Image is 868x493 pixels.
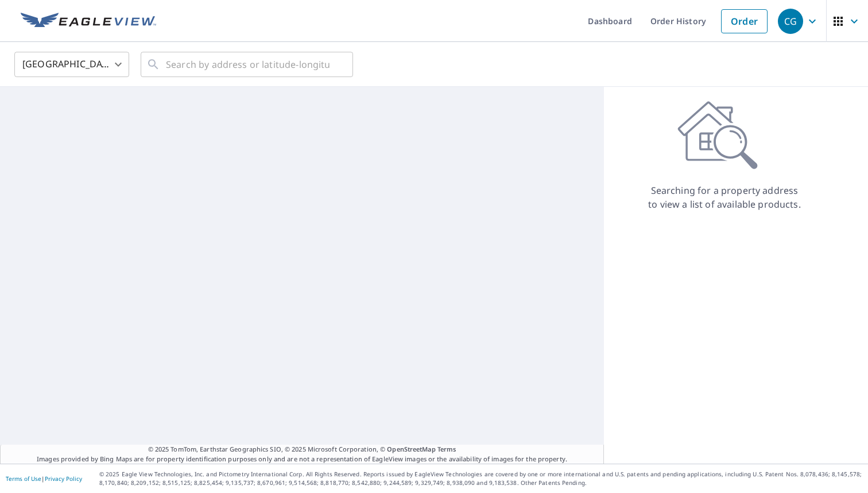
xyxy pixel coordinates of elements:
p: Searching for a property address to view a list of available products. [648,184,801,211]
a: Order [721,9,768,33]
a: Terms of Use [6,475,41,483]
p: | [6,475,82,482]
a: Privacy Policy [45,475,82,483]
span: © 2025 TomTom, Earthstar Geographics SIO, © 2025 Microsoft Corporation, © [148,445,456,454]
img: EV Logo [21,13,156,30]
a: Terms [437,445,456,453]
p: © 2025 Eagle View Technologies, Inc. and Pictometry International Corp. All Rights Reserved. Repo... [99,470,862,487]
a: OpenStreetMap [387,445,435,453]
div: [GEOGRAPHIC_DATA] [14,48,129,81]
div: CG [778,9,803,34]
input: Search by address or latitude-longitude [166,48,330,81]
